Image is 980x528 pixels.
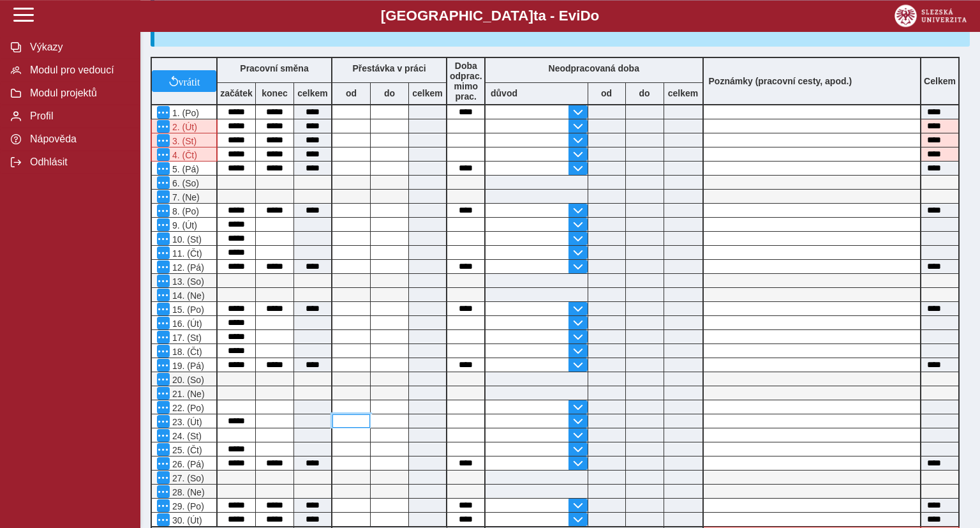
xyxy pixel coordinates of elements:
[157,345,170,358] button: Menu
[157,162,170,175] button: Menu
[170,375,204,385] span: 20. (So)
[170,361,204,371] span: 19. (Pá)
[26,133,130,145] span: Nápověda
[157,415,170,428] button: Menu
[157,204,170,217] button: Menu
[170,262,204,273] span: 12. (Pá)
[170,290,205,301] span: 14. (Ne)
[157,443,170,456] button: Menu
[157,232,170,245] button: Menu
[157,513,170,526] button: Menu
[170,487,205,497] span: 28. (Ne)
[170,248,202,259] span: 11. (Čt)
[256,88,293,98] b: konec
[157,260,170,273] button: Menu
[170,333,202,343] span: 17. (St)
[218,88,255,98] b: začátek
[157,331,170,343] button: Menu
[626,88,664,98] b: do
[580,8,590,24] span: D
[170,515,202,525] span: 30. (Út)
[157,401,170,414] button: Menu
[157,359,170,372] button: Menu
[26,41,130,53] span: Výkazy
[157,190,170,203] button: Menu
[170,473,204,483] span: 27. (So)
[157,429,170,442] button: Menu
[170,122,197,132] span: 2. (Út)
[157,120,170,133] button: Menu
[170,220,197,230] span: 9. (Út)
[151,147,218,162] div: Po 6 hodinách nepřetržité práce je nutná přestávka v práci na jídlo a oddech v trvání nejméně 30 ...
[924,76,956,86] b: Celkem
[170,206,199,216] span: 8. (Po)
[170,192,200,202] span: 7. (Ne)
[157,176,170,189] button: Menu
[371,88,408,98] b: do
[591,8,600,24] span: o
[157,373,170,386] button: Menu
[588,88,625,98] b: od
[157,303,170,315] button: Menu
[170,178,199,188] span: 6. (So)
[26,87,130,99] span: Modul projektů
[157,457,170,470] button: Menu
[294,88,331,98] b: celkem
[170,305,204,315] span: 15. (Po)
[170,417,202,427] span: 23. (Út)
[352,63,426,73] b: Přestávka v práci
[157,289,170,301] button: Menu
[332,88,370,98] b: od
[533,8,538,24] span: t
[170,276,204,287] span: 13. (So)
[26,110,130,122] span: Profil
[157,499,170,512] button: Menu
[170,108,199,118] span: 1. (Po)
[170,501,204,511] span: 29. (Po)
[170,150,197,160] span: 4. (Čt)
[157,275,170,287] button: Menu
[151,133,218,147] div: Po 6 hodinách nepřetržité práce je nutná přestávka v práci na jídlo a oddech v trvání nejméně 30 ...
[157,317,170,329] button: Menu
[549,63,639,73] b: Neodpracovaná doba
[240,63,308,73] b: Pracovní směna
[179,76,200,86] span: vrátit
[170,319,202,329] span: 16. (Út)
[170,459,204,469] span: 26. (Pá)
[170,445,202,455] span: 25. (Čt)
[26,64,130,76] span: Modul pro vedoucí
[170,403,204,413] span: 22. (Po)
[895,4,967,27] img: logo_web_su.png
[491,88,517,98] b: důvod
[170,347,202,357] span: 18. (Čt)
[409,88,446,98] b: celkem
[157,218,170,231] button: Menu
[157,106,170,119] button: Menu
[704,76,857,86] b: Poznámky (pracovní cesty, apod.)
[170,389,205,399] span: 21. (Ne)
[157,134,170,147] button: Menu
[170,234,202,245] span: 10. (St)
[170,431,202,441] span: 24. (St)
[157,148,170,161] button: Menu
[38,8,942,24] b: [GEOGRAPHIC_DATA] a - Evi
[450,61,482,102] b: Doba odprac. mimo prac.
[157,246,170,259] button: Menu
[152,70,216,92] button: vrátit
[157,471,170,484] button: Menu
[157,387,170,400] button: Menu
[664,88,702,98] b: celkem
[157,485,170,498] button: Menu
[170,136,197,146] span: 3. (St)
[151,119,218,133] div: Po 6 hodinách nepřetržité práce je nutná přestávka v práci na jídlo a oddech v trvání nejméně 30 ...
[170,164,199,174] span: 5. (Pá)
[26,156,130,168] span: Odhlásit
